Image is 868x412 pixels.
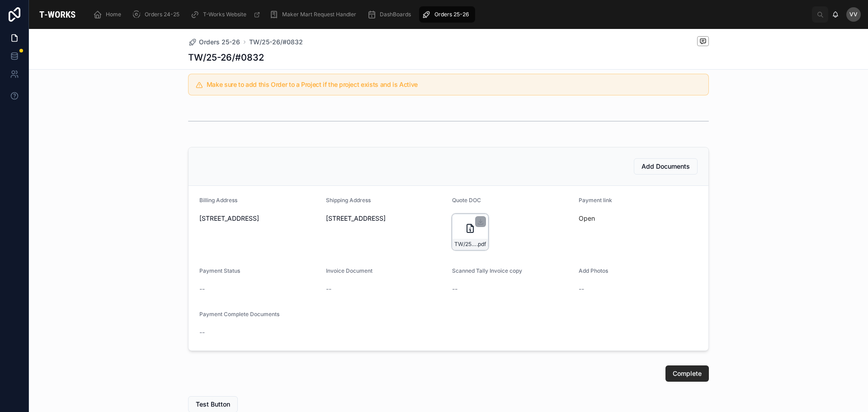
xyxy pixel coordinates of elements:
[849,11,858,18] span: VV
[282,11,356,18] span: Maker Mart Request Handler
[434,11,469,18] span: Orders 25-26
[642,162,690,171] span: Add Documents
[199,267,240,274] span: Payment Status
[199,214,319,223] span: [STREET_ADDRESS]
[86,5,812,24] div: scrollable content
[203,11,246,18] span: T-Works Website
[188,6,265,23] a: T-Works Website
[207,81,701,88] h5: Make sure to add this Order to a Project if the project exists and is Active
[579,214,595,222] a: Open
[199,311,279,317] span: Payment Complete Documents
[199,38,240,47] span: Orders 25-26
[90,6,127,23] a: Home
[129,6,186,23] a: Orders 24-25
[326,267,373,274] span: Invoice Document
[673,369,702,378] span: Complete
[188,51,264,64] h1: TW/25-26/#0832
[452,197,481,204] span: Quote DOC
[579,284,584,294] span: --
[196,400,230,409] span: Test Button
[579,197,612,204] span: Payment link
[579,267,608,274] span: Add Photos
[476,241,486,248] span: .pdf
[106,11,121,18] span: Home
[188,38,240,47] a: Orders 25-26
[199,284,205,294] span: --
[326,197,371,204] span: Shipping Address
[634,158,698,175] button: Add Documents
[249,38,303,47] a: TW/25-26/#0832
[454,241,476,248] span: TW/25-26/#0832
[665,365,709,382] button: Complete
[380,11,411,18] span: DashBoards
[452,267,522,274] span: Scanned Tally Invoice copy
[419,6,475,23] a: Orders 25-26
[145,11,179,18] span: Orders 24-25
[364,6,417,23] a: DashBoards
[267,6,363,23] a: Maker Mart Request Handler
[199,197,237,204] span: Billing Address
[36,7,79,22] img: App logo
[452,284,458,294] span: --
[199,328,205,337] span: --
[326,284,331,294] span: --
[326,214,445,223] span: [STREET_ADDRESS]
